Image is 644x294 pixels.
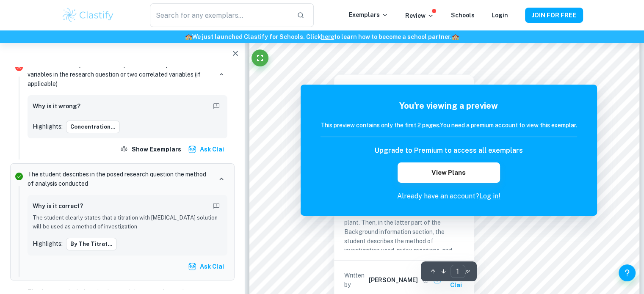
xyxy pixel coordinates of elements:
[61,7,115,24] img: Clastify logo
[33,239,63,248] p: Highlights:
[344,171,464,292] p: The student provides extensive background theory on water spinach, its various health benefits co...
[321,33,334,40] a: here
[420,274,431,286] button: View full profile
[375,146,523,156] h6: Upgrade to Premium to access all exemplars
[321,121,577,130] h6: This preview contains only the first 2 pages. You need a premium account to view this exemplar.
[252,49,268,66] button: Fullscreen
[492,12,508,19] a: Login
[66,238,117,250] button: by the titrat...
[479,192,500,200] a: Log in!
[186,142,227,157] button: Ask Clai
[150,3,290,27] input: Search for any exemplars...
[33,102,80,111] h6: Why is it wrong?
[28,60,212,88] p: The student clearly states the independent and dependent variables in the research question or tw...
[525,8,583,23] button: JOIN FOR FREE
[33,214,222,231] p: The student clearly states that a titration with [MEDICAL_DATA] solution will be used as a method...
[66,121,120,133] button: concentration...
[465,268,470,275] span: / 2
[188,145,196,154] img: clai.svg
[33,201,83,211] h6: Why is it correct?
[2,32,642,41] h6: We just launched Clastify for Schools. Click to learn how to become a school partner.
[321,99,577,112] h5: You're viewing a preview
[185,33,192,40] span: 🏫
[188,262,196,271] img: clai.svg
[452,33,459,40] span: 🏫
[14,171,24,181] svg: Correct
[14,62,24,72] svg: Incorrect
[33,122,63,131] p: Highlights:
[369,275,418,285] h6: [PERSON_NAME]
[451,12,475,19] a: Schools
[186,259,227,274] button: Ask Clai
[210,100,222,112] button: Report mistake/confusion
[349,10,388,19] p: Exemplars
[344,271,367,289] p: Written by
[118,142,185,157] button: Show exemplars
[321,191,577,201] p: Already have an account?
[398,162,500,183] button: View Plans
[210,200,222,212] button: Report mistake/confusion
[619,264,636,281] button: Help and Feedback
[28,170,212,188] p: The student describes in the posed research question the method of analysis conducted
[405,11,434,20] p: Review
